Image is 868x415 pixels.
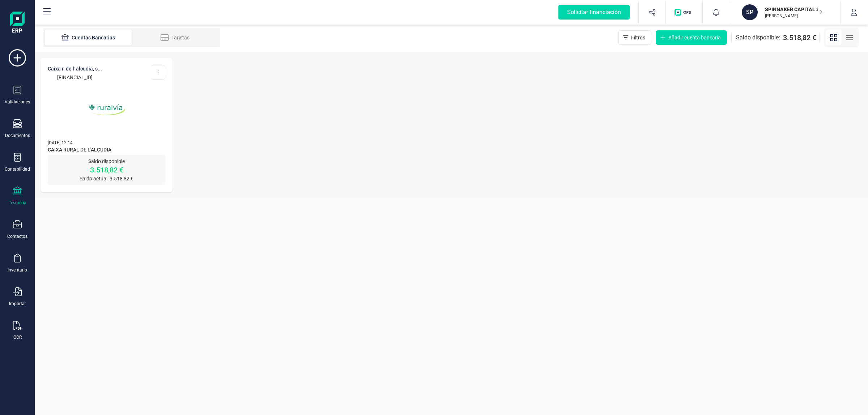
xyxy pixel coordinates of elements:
div: Inventario [8,267,27,273]
button: Solicitar financiación [550,1,638,24]
img: Logo Finanedi [10,12,25,35]
p: CAIXA R. DE L´ALCUDIA, S... [48,65,102,72]
div: Contactos [7,234,27,239]
div: Cuentas Bancarias [59,34,117,41]
span: Añadir cuenta bancaria [668,34,721,41]
div: Documentos [5,133,30,138]
span: CAIXA RURAL DE L'ALCUDIA [48,146,165,155]
span: Filtros [631,34,645,41]
div: Solicitar financiación [558,5,630,20]
div: Importar [9,301,26,307]
div: OCR [13,334,22,340]
div: Tarjetas [146,34,204,41]
button: Logo de OPS [670,1,698,24]
p: 3.518,82 € [48,165,165,175]
p: Saldo actual: 3.518,82 € [48,175,165,182]
div: Tesorería [9,200,26,206]
span: Saldo disponible: [736,33,780,42]
p: [FINANCIAL_ID] [48,74,102,81]
div: SP [742,4,758,20]
img: Logo de OPS [675,9,694,16]
button: SPSPINNAKER CAPITAL SL[PERSON_NAME] [739,1,831,24]
p: [PERSON_NAME] [765,13,823,19]
p: SPINNAKER CAPITAL SL [765,6,823,13]
div: Contabilidad [5,166,30,172]
button: Filtros [618,30,651,45]
span: [DATE] 12:14 [48,140,73,145]
div: Validaciones [5,99,30,105]
p: Saldo disponible [48,158,165,165]
button: Añadir cuenta bancaria [656,30,727,45]
span: 3.518,82 € [783,33,816,43]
